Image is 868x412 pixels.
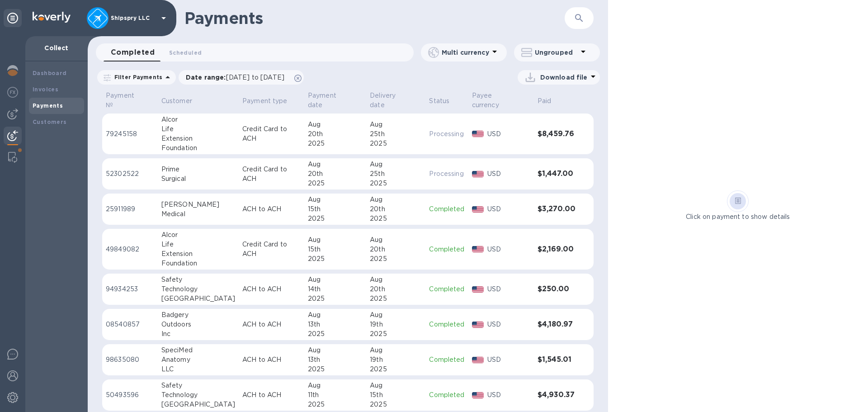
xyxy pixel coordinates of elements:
p: Status [429,96,449,106]
div: 20th [370,284,422,294]
h3: $4,180.97 [538,320,576,329]
div: 20th [308,169,363,179]
h3: $4,930.37 [538,391,576,399]
div: Life [161,124,235,134]
span: Scheduled [169,48,202,57]
p: Processing [429,129,464,139]
p: 79245158 [106,129,154,139]
div: Aug [308,195,363,204]
p: Payee currency [472,91,519,110]
div: 20th [370,245,422,254]
div: 14th [308,284,363,294]
p: USD [487,245,530,254]
img: USD [472,206,484,213]
div: [GEOGRAPHIC_DATA] [161,294,235,303]
div: Aug [308,235,363,245]
div: Safety [161,381,235,390]
div: 2025 [370,139,422,148]
div: 13th [308,320,363,329]
p: ACH to ACH [242,284,301,294]
img: USD [472,246,484,252]
span: Payment № [106,91,154,110]
div: Foundation [161,259,235,268]
div: Life [161,240,235,249]
div: 2025 [308,294,363,303]
div: Outdoors [161,320,235,329]
img: Logo [33,12,71,23]
p: Completed [429,390,464,400]
p: Completed [429,245,464,254]
div: Aug [308,381,363,390]
div: Technology [161,284,235,294]
span: Payee currency [472,91,530,110]
img: USD [472,322,484,328]
p: ACH to ACH [242,204,301,214]
p: USD [487,320,530,329]
b: Invoices [33,86,58,93]
p: ACH to ACH [242,320,301,329]
h3: $3,270.00 [538,205,576,213]
div: 15th [370,390,422,400]
h3: $1,545.01 [538,355,576,364]
p: Payment № [106,91,142,110]
div: Aug [370,195,422,204]
p: Collect [33,43,80,52]
span: Customer [161,96,204,106]
span: Status [429,96,461,106]
p: ACH to ACH [242,390,301,400]
p: Delivery date [370,91,410,110]
div: 20th [308,129,363,139]
div: Alcor [161,115,235,124]
div: Foundation [161,143,235,153]
p: Click on payment to show details [686,212,790,222]
div: Prime [161,165,235,174]
div: Safety [161,275,235,284]
div: Anatomy [161,355,235,365]
span: Paid [538,96,563,106]
div: Aug [308,310,363,320]
p: Completed [429,284,464,294]
div: Aug [308,160,363,169]
div: 2025 [370,179,422,188]
div: Aug [308,346,363,355]
span: Payment date [308,91,363,110]
p: Credit Card to ACH [242,240,301,259]
p: USD [487,169,530,179]
div: 2025 [370,365,422,374]
div: 25th [370,169,422,179]
p: Credit Card to ACH [242,165,301,184]
div: 15th [308,204,363,214]
div: Technology [161,390,235,400]
b: Customers [33,118,67,125]
p: USD [487,355,530,365]
img: USD [472,131,484,137]
div: 2025 [370,214,422,223]
div: Date range:[DATE] to [DATE] [179,70,304,85]
div: [GEOGRAPHIC_DATA] [161,400,235,409]
img: USD [472,392,484,398]
h1: Payments [184,9,512,28]
p: Date range : [186,73,289,82]
h3: $2,169.00 [538,245,576,254]
p: Completed [429,320,464,329]
p: USD [487,204,530,214]
p: USD [487,390,530,400]
p: Processing [429,169,464,179]
p: Download file [540,73,588,82]
p: Completed [429,355,464,365]
p: 94934253 [106,284,154,294]
div: [PERSON_NAME] [161,200,235,209]
div: 13th [308,355,363,365]
p: 08540857 [106,320,154,329]
div: Aug [308,275,363,284]
div: 2025 [308,214,363,223]
p: USD [487,284,530,294]
p: Customer [161,96,192,106]
div: Inc [161,329,235,339]
p: Ungrouped [535,48,578,57]
div: Aug [370,235,422,245]
p: Filter Payments [111,73,162,81]
p: USD [487,129,530,139]
div: Aug [370,275,422,284]
div: 2025 [308,400,363,409]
